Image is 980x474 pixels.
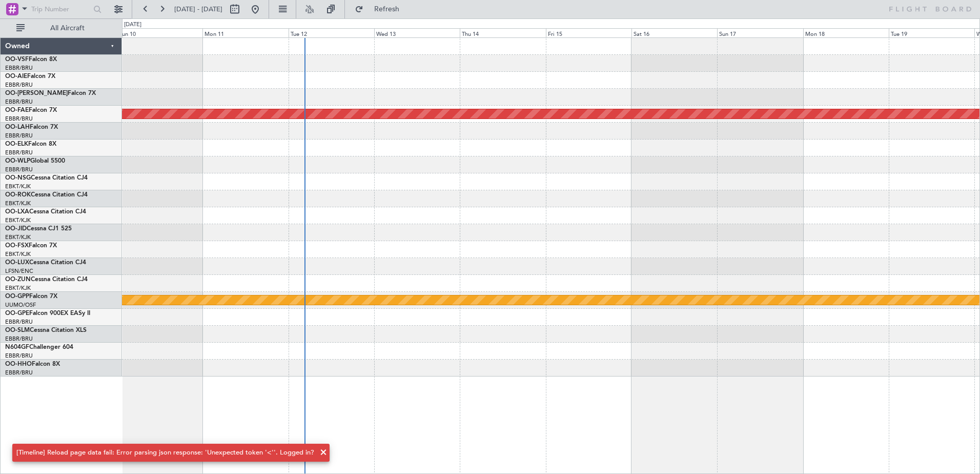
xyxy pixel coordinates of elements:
[5,98,33,106] a: EBBR/BRU
[5,56,29,63] span: OO-VSF
[5,107,57,113] a: OO-FAEFalcon 7X
[5,158,65,164] a: OO-WLPGlobal 5500
[5,175,31,181] span: OO-NSG
[5,276,88,283] a: OO-ZUNCessna Citation CJ4
[5,56,57,63] a: OO-VSFFalcon 8X
[5,260,29,266] span: OO-LUX
[5,226,27,232] span: OO-JID
[5,250,31,258] a: EBKT/KJK
[5,81,33,89] a: EBBR/BRU
[5,149,33,156] a: EBBR/BRU
[11,20,111,36] button: All Aircraft
[5,209,86,215] a: OO-LXACessna Citation CJ4
[5,115,33,123] a: EBBR/BRU
[5,90,96,96] a: OO-[PERSON_NAME]Falcon 7X
[5,90,68,96] span: OO-[PERSON_NAME]
[5,73,27,80] span: OO-AIE
[5,73,55,80] a: OO-AIEFalcon 7X
[5,192,31,198] span: OO-ROK
[5,107,29,113] span: OO-FAE
[289,28,374,37] div: Tue 12
[5,344,73,350] a: N604GFChallenger 604
[5,310,29,317] span: OO-GPE
[365,6,409,13] span: Refresh
[5,293,29,300] span: OO-GPP
[16,448,314,458] div: [Timeline] Reload page data fail: Error parsing json response: 'Unexpected token '<''. Logged in?
[5,233,31,241] a: EBKT/KJK
[5,301,36,309] a: UUMO/OSF
[5,166,33,173] a: EBBR/BRU
[5,352,33,360] a: EBBR/BRU
[5,158,30,164] span: OO-WLP
[546,28,631,37] div: Fri 15
[5,243,29,249] span: OO-FSX
[5,64,33,72] a: EBBR/BRU
[5,175,88,181] a: OO-NSGCessna Citation CJ4
[5,192,88,198] a: OO-ROKCessna Citation CJ4
[5,124,30,130] span: OO-LAH
[5,344,29,350] span: N604GF
[460,28,545,37] div: Thu 14
[5,183,31,190] a: EBKT/KJK
[374,28,460,37] div: Wed 13
[5,310,90,317] a: OO-GPEFalcon 900EX EASy II
[5,327,87,333] a: OO-SLMCessna Citation XLS
[889,28,974,37] div: Tue 19
[5,335,33,343] a: EBBR/BRU
[5,361,32,367] span: OO-HHO
[350,1,412,17] button: Refresh
[5,124,58,130] a: OO-LAHFalcon 7X
[803,28,889,37] div: Mon 18
[124,21,141,29] div: [DATE]
[717,28,803,37] div: Sun 17
[5,369,33,377] a: EBBR/BRU
[5,141,56,147] a: OO-ELKFalcon 8X
[5,293,57,300] a: OO-GPPFalcon 7X
[5,216,31,224] a: EBKT/KJK
[202,28,288,37] div: Mon 11
[27,25,108,32] span: All Aircraft
[5,284,31,292] a: EBKT/KJK
[5,141,28,147] span: OO-ELK
[5,276,31,283] span: OO-ZUN
[174,5,222,14] span: [DATE] - [DATE]
[5,243,57,249] a: OO-FSXFalcon 7X
[5,132,33,140] a: EBBR/BRU
[5,209,29,215] span: OO-LXA
[5,200,31,207] a: EBKT/KJK
[117,28,202,37] div: Sun 10
[5,260,86,266] a: OO-LUXCessna Citation CJ4
[5,318,33,326] a: EBBR/BRU
[31,2,90,17] input: Trip Number
[5,226,72,232] a: OO-JIDCessna CJ1 525
[5,267,33,275] a: LFSN/ENC
[631,28,717,37] div: Sat 16
[5,327,30,333] span: OO-SLM
[5,361,60,367] a: OO-HHOFalcon 8X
